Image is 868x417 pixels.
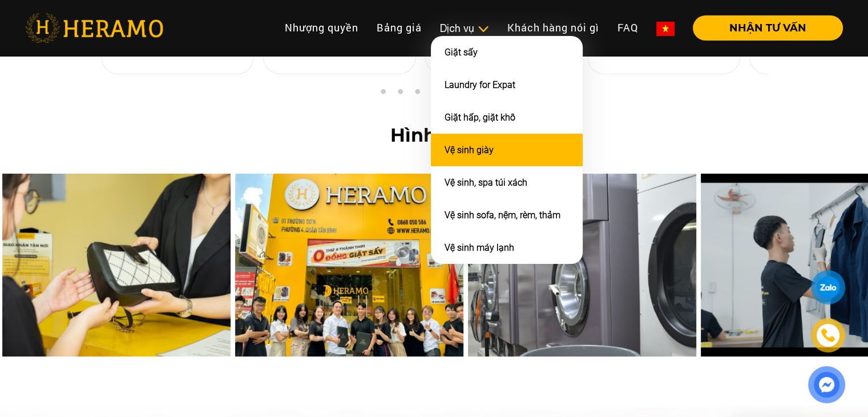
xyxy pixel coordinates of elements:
a: Vệ sinh, spa túi xách [445,177,527,188]
a: Giặt hấp, giặt khô [445,112,515,123]
a: Vệ sinh sofa, nệm, rèm, thảm [445,210,560,220]
a: Bảng giá [368,15,431,40]
button: 3 [394,89,406,100]
button: 5 [429,89,440,100]
button: 4 [411,89,423,100]
img: subToggleIcon [477,23,489,35]
img: hinh-anh-desktop-1.jpg [235,174,463,356]
button: NHẬN TƯ VẤN [693,15,843,41]
a: Vệ sinh giày [445,145,494,155]
a: phone-icon [813,320,844,351]
a: FAQ [608,15,647,40]
img: hinh-anh-desktop-7.jpg [468,174,696,356]
img: phone-icon [819,327,836,344]
button: 1 [360,89,372,100]
a: Nhượng quyền [276,15,368,40]
img: heramo-logo.png [25,13,163,43]
h2: Hình ảnh [18,125,850,146]
a: Laundry for Expat [445,79,515,90]
div: Dịch vụ [440,21,489,36]
button: 2 [377,89,389,100]
img: vn-flag.png [656,22,675,36]
a: Giặt sấy [445,47,478,58]
a: Khách hàng nói gì [498,15,608,40]
a: NHẬN TƯ VẤN [684,23,843,33]
a: Vệ sinh máy lạnh [445,242,514,253]
img: hinh-anh-desktop-14.jpg [2,174,231,356]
